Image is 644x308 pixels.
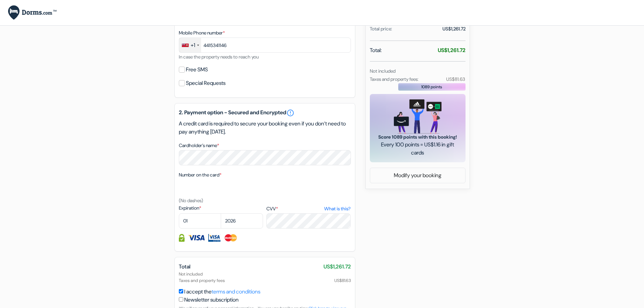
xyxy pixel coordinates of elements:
label: Mobile Phone number [179,29,225,37]
strong: US$1,261.72 [438,47,466,54]
span: 1089 points [421,84,442,90]
img: Visa [188,234,205,242]
label: Newsletter subscription [184,296,239,304]
small: Not included [370,68,396,74]
img: Master Card [224,234,238,242]
div: Not included Taxes and property fees [179,271,351,284]
label: Special Requests [186,78,225,88]
span: Total [179,263,190,270]
label: I accept the [184,288,260,296]
div: US$1,261.72 [443,25,466,32]
img: gift_card_hero_new.png [394,99,442,134]
label: Free SMS [186,65,208,74]
span: Total: [370,46,382,54]
p: A credit card is required to secure your booking even if you don’t need to pay anything [DATE]. [179,120,351,136]
small: Taxes and property fees: [370,76,419,82]
label: CVV [266,205,351,212]
a: terms and conditions [212,288,260,295]
img: Dorms.com [8,5,56,20]
span: Score 1089 points with this booking! [378,134,457,141]
img: Credit card information fully secured and encrypted [179,234,185,242]
span: Every 100 points = US$1.16 in gift cards [378,141,457,157]
small: (No dashes) [179,197,203,204]
span: US$81.63 [334,277,351,284]
label: Cardholder’s name [179,142,219,149]
div: Bermuda: +1 [179,38,201,52]
div: Total price: [370,25,392,32]
small: US$81.63 [446,76,465,82]
a: What is this? [324,205,351,212]
h5: 2. Payment option - Secured and Encrypted [179,109,351,117]
a: Modify your booking [370,169,465,182]
small: In case the property needs to reach you [179,54,259,60]
div: +1 [191,41,195,49]
span: US$1,261.72 [324,263,351,271]
input: 441-370-1234 [179,38,351,53]
label: Number on the card [179,171,221,179]
label: Expiration [179,205,263,212]
a: error_outline [286,109,294,117]
img: Visa Electron [208,234,220,242]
